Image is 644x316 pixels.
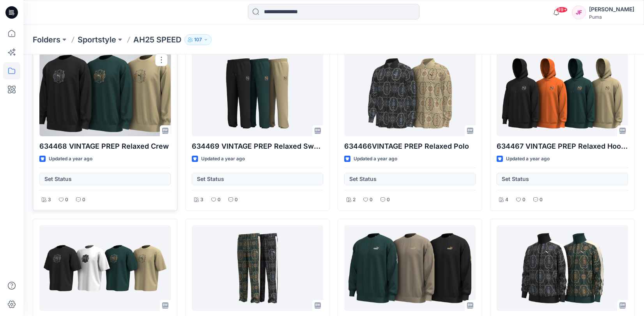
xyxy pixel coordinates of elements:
[65,196,68,204] p: 0
[33,34,60,45] a: Folders
[353,196,356,204] p: 2
[387,196,390,204] p: 0
[370,196,373,204] p: 0
[200,196,203,204] p: 3
[48,196,51,204] p: 3
[39,51,171,136] a: 634468 VINTAGE PREP Relaxed Crew
[218,196,221,204] p: 0
[505,196,508,204] p: 4
[540,196,543,204] p: 0
[344,225,476,311] a: 634455 MAXIMAL METALLIC Relaxed Crew FL
[39,141,171,152] p: 634468 VINTAGE PREP Relaxed Crew
[556,7,568,13] span: 99+
[201,155,245,163] p: Updated a year ago
[354,155,397,163] p: Updated a year ago
[194,35,202,44] p: 107
[344,51,476,136] a: 634466VINTAGE PREP Relaxed Polo
[344,141,476,152] p: 634466VINTAGE PREP Relaxed Polo
[78,34,116,45] a: Sportstyle
[572,5,586,19] div: JF
[49,155,92,163] p: Updated a year ago
[133,34,181,45] p: AH25 SPEED
[522,196,525,204] p: 0
[589,14,634,20] div: Puma
[497,51,628,136] a: 634467 VINTAGE PREP Relaxed Hoodie
[497,141,628,152] p: 634467 VINTAGE PREP Relaxed Hoodie
[589,5,634,14] div: [PERSON_NAME]
[497,225,628,311] a: 634473 T7 VINTAGE PREP AOP Track Jacket PT
[39,225,171,311] a: 634465VINTAGE PREP Boxy Tee
[192,51,323,136] a: 634469 VINTAGE PREP Relaxed Sweatpants
[506,155,550,163] p: Updated a year ago
[192,225,323,311] a: 634474 T7 VINTAGE PREP AOP Relaxed Track Pants PT
[184,34,212,45] button: 107
[82,196,85,204] p: 0
[235,196,238,204] p: 0
[192,141,323,152] p: 634469 VINTAGE PREP Relaxed Sweatpants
